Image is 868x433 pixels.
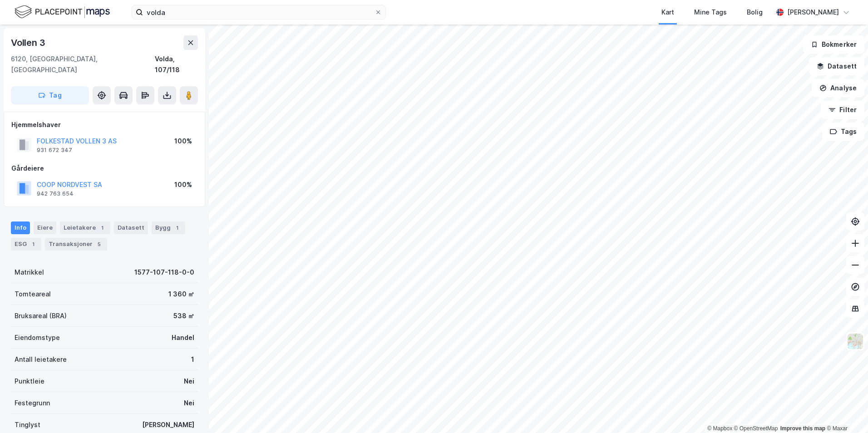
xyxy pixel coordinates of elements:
[821,101,864,119] button: Filter
[184,398,194,408] div: Nei
[780,425,825,432] a: Improve this map
[734,425,778,432] a: OpenStreetMap
[11,86,89,104] button: Tag
[152,221,185,234] div: Bygg
[707,425,732,432] a: Mapbox
[847,333,864,350] img: Z
[809,57,864,75] button: Datasett
[29,240,38,249] div: 1
[98,223,107,232] div: 1
[174,179,192,190] div: 100%
[37,190,74,197] div: 942 763 654
[15,419,40,430] div: Tinglyst
[11,35,47,50] div: Vollen 3
[142,419,194,430] div: [PERSON_NAME]
[11,238,41,251] div: ESG
[823,389,868,433] iframe: Chat Widget
[661,7,674,18] div: Kart
[15,4,110,20] img: logo.f888ab2527a4732fd821a326f86c7f29.svg
[823,389,868,433] div: Kontrollprogram for chat
[34,221,56,234] div: Eiere
[155,54,198,75] div: Volda, 107/118
[803,35,864,54] button: Bokmerker
[11,54,155,75] div: 6120, [GEOGRAPHIC_DATA], [GEOGRAPHIC_DATA]
[15,267,44,278] div: Matrikkel
[822,123,864,141] button: Tags
[172,332,194,343] div: Handel
[37,147,72,154] div: 931 672 347
[184,376,194,387] div: Nei
[168,289,194,300] div: 1 360 ㎡
[15,289,51,300] div: Tomteareal
[15,398,50,408] div: Festegrunn
[15,310,67,321] div: Bruksareal (BRA)
[173,223,182,232] div: 1
[60,221,110,234] div: Leietakere
[11,163,197,174] div: Gårdeiere
[174,136,192,147] div: 100%
[94,240,104,249] div: 5
[45,238,107,251] div: Transaksjoner
[787,7,839,18] div: [PERSON_NAME]
[173,310,194,321] div: 538 ㎡
[812,79,864,97] button: Analyse
[11,221,30,234] div: Info
[15,332,60,343] div: Eiendomstype
[11,119,197,130] div: Hjemmelshaver
[747,7,763,18] div: Bolig
[694,7,727,18] div: Mine Tags
[15,376,44,387] div: Punktleie
[15,354,67,365] div: Antall leietakere
[191,354,194,365] div: 1
[114,221,148,234] div: Datasett
[134,267,194,278] div: 1577-107-118-0-0
[143,5,375,19] input: Søk på adresse, matrikkel, gårdeiere, leietakere eller personer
